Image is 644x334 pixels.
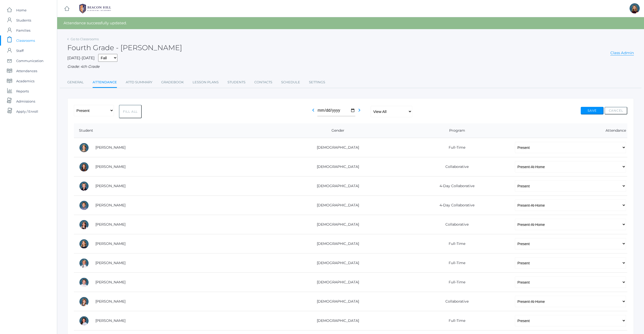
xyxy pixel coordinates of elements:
[57,17,644,29] div: Attendance successfully updated.
[400,196,510,215] td: 4-Day Collaborative
[272,123,400,138] th: Gender
[254,77,272,87] a: Contacts
[71,37,99,41] a: Go to Classrooms
[581,107,604,114] button: Save
[310,109,316,114] a: chevron_left
[630,3,640,13] div: Lindsay Leeds
[95,222,126,227] a: [PERSON_NAME]
[119,105,142,118] button: Fill All
[281,77,300,87] a: Schedule
[95,164,126,169] a: [PERSON_NAME]
[95,241,126,246] a: [PERSON_NAME]
[400,123,510,138] th: Program
[79,297,89,307] div: Remy Evans
[79,316,89,326] div: Stella Honeyman
[510,123,627,138] th: Attendance
[67,64,634,70] div: Grade: 4th Grade
[310,107,316,113] i: chevron_left
[272,138,400,157] td: [DEMOGRAPHIC_DATA]
[400,273,510,292] td: Full-Time
[227,77,245,87] a: Students
[67,55,95,60] span: [DATE]-[DATE]
[193,77,219,87] a: Lesson Plans
[93,77,117,88] a: Attendance
[272,311,400,330] td: [DEMOGRAPHIC_DATA]
[95,299,126,304] a: [PERSON_NAME]
[79,143,89,153] div: Amelia Adams
[356,107,362,113] i: chevron_right
[79,277,89,287] div: Timothy Edlin
[67,77,84,87] a: General
[76,2,114,15] img: 1_BHCALogos-05.png
[272,176,400,196] td: [DEMOGRAPHIC_DATA]
[400,138,510,157] td: Full-Time
[400,253,510,273] td: Full-Time
[610,50,634,55] a: Class Admin
[400,215,510,234] td: Collaborative
[16,56,44,66] span: Communication
[79,220,89,230] div: Brynn Boyer
[95,318,126,323] a: [PERSON_NAME]
[95,280,126,284] a: [PERSON_NAME]
[126,77,152,87] a: Attd Summary
[16,46,24,56] span: Staff
[16,5,27,15] span: Home
[79,162,89,172] div: Claire Arnold
[16,96,35,106] span: Admissions
[272,292,400,311] td: [DEMOGRAPHIC_DATA]
[74,123,272,138] th: Student
[309,77,325,87] a: Settings
[95,203,126,207] a: [PERSON_NAME]
[272,157,400,176] td: [DEMOGRAPHIC_DATA]
[400,292,510,311] td: Collaborative
[272,253,400,273] td: [DEMOGRAPHIC_DATA]
[16,15,31,25] span: Students
[16,66,37,76] span: Attendances
[67,44,182,52] h2: Fourth Grade - [PERSON_NAME]
[79,181,89,191] div: Levi Beaty
[16,76,34,86] span: Academics
[95,184,126,188] a: [PERSON_NAME]
[16,35,35,46] span: Classrooms
[95,261,126,265] a: [PERSON_NAME]
[16,106,38,116] span: Apply / Enroll
[272,215,400,234] td: [DEMOGRAPHIC_DATA]
[79,258,89,268] div: Ian Doyle
[161,77,184,87] a: Gradebook
[356,109,362,114] a: chevron_right
[95,145,126,150] a: [PERSON_NAME]
[79,239,89,249] div: Haelyn Bradley
[79,200,89,210] div: James Bernardi
[272,234,400,253] td: [DEMOGRAPHIC_DATA]
[16,25,30,35] span: Families
[400,176,510,196] td: 4-Day Collaborative
[272,273,400,292] td: [DEMOGRAPHIC_DATA]
[605,107,627,114] button: Cancel
[400,234,510,253] td: Full-Time
[272,196,400,215] td: [DEMOGRAPHIC_DATA]
[400,157,510,176] td: Collaborative
[400,311,510,330] td: Full-Time
[16,86,29,96] span: Reports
